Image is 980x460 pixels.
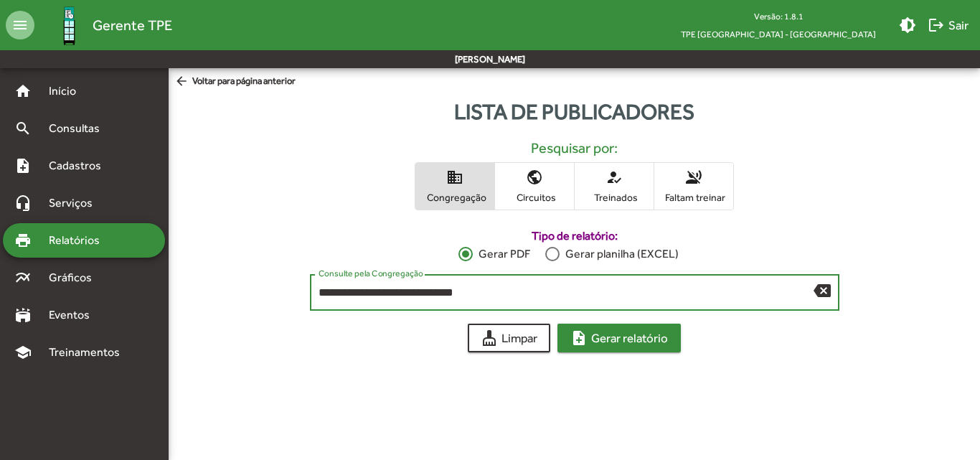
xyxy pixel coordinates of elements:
mat-icon: stadium [14,306,32,324]
mat-icon: headset_mic [14,194,32,212]
button: Congregação [415,163,494,210]
img: Logo [46,2,93,49]
mat-icon: note_add [14,157,32,174]
span: Gerente TPE [93,14,172,37]
span: Início [40,83,97,100]
mat-icon: note_add [570,329,588,347]
mat-icon: arrow_back [174,74,192,90]
mat-icon: home [14,83,32,100]
button: Faltam treinar [654,163,733,210]
mat-icon: print [14,232,32,249]
mat-icon: how_to_reg [606,169,623,186]
a: Gerente TPE [34,2,172,49]
span: Voltar para página anterior [174,74,296,90]
span: Sair [928,12,969,38]
button: Treinados [575,163,654,210]
span: Gráficos [40,269,111,286]
button: Limpar [468,324,550,352]
label: Tipo de relatório: [310,227,839,245]
span: Treinamentos [40,344,137,361]
mat-icon: public [526,169,543,186]
span: Eventos [40,306,109,324]
mat-icon: cleaning_services [481,329,498,347]
button: Gerar relatório [557,324,681,352]
mat-icon: logout [928,17,945,34]
span: TPE [GEOGRAPHIC_DATA] - [GEOGRAPHIC_DATA] [669,25,887,43]
mat-icon: brightness_medium [899,17,916,34]
mat-icon: domain [446,169,463,186]
mat-icon: backspace [814,281,831,299]
h5: Pesquisar por: [180,139,969,156]
div: Lista de publicadores [169,95,980,128]
span: Consultas [40,120,118,137]
mat-icon: voice_over_off [685,169,702,186]
span: Faltam treinar [658,191,730,204]
mat-icon: multiline_chart [14,269,32,286]
span: Congregação [419,191,491,204]
span: Limpar [481,325,537,351]
mat-icon: school [14,344,32,361]
div: Versão: 1.8.1 [669,7,887,25]
mat-icon: menu [6,11,34,39]
mat-icon: search [14,120,32,137]
button: Circuitos [495,163,574,210]
span: Treinados [578,191,650,204]
span: Serviços [40,194,112,212]
div: Gerar planilha (EXCEL) [560,245,679,263]
span: Gerar relatório [570,325,668,351]
button: Sair [922,12,974,38]
span: Cadastros [40,157,120,174]
span: Circuitos [499,191,570,204]
span: Relatórios [40,232,118,249]
div: Gerar PDF [473,245,530,263]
